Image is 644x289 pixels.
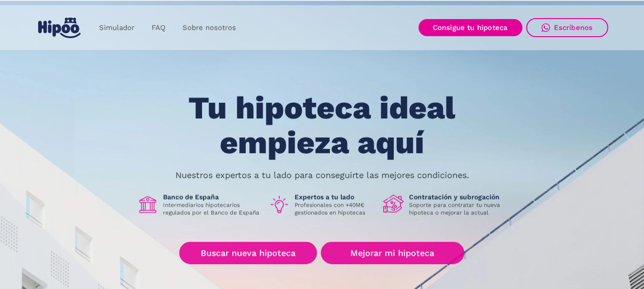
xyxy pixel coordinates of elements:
a: Sobre nosotros [174,19,245,37]
a: FAQ [143,19,174,37]
a: Simulador [91,19,143,37]
h1: Contratación y subrogación [409,193,507,201]
div: Escríbenos [554,23,593,32]
h1: Expertos a tu lado [295,193,376,201]
h1: Tu hipoteca ideal empieza aquí [141,91,502,160]
a: Mejorar mi hipoteca [321,242,464,264]
a: Buscar nueva hipoteca [179,242,317,264]
p: Nuestros expertos a tu lado para conseguirte las mejores condiciones. [175,171,469,179]
a: home [36,14,83,42]
a: Consigue tu hipoteca [419,19,522,36]
p: Soporte para contratar tu nueva hipoteca o mejorar la actual [409,201,507,217]
a: Escríbenos [526,18,608,37]
h1: Banco de España [163,193,261,201]
p: Intermediarios hipotecarios regulados por el Banco de España [163,201,261,217]
p: Profesionales con +40M€ gestionados en hipotecas [295,201,376,217]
